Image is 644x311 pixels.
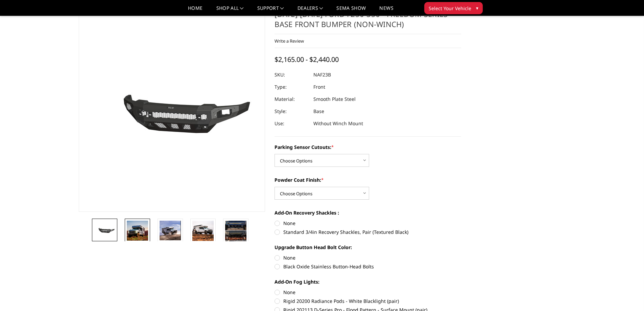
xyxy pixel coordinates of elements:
label: None [275,220,461,227]
dt: Material: [275,93,308,105]
img: 2023-2025 Ford F250-350 - Freedom Series - Base Front Bumper (non-winch) [94,225,115,235]
label: Add-On Recovery Shackles : [275,209,461,216]
a: shop all [216,6,244,16]
dd: NAF23B [313,69,331,81]
label: Upgrade Button Head Bolt Color: [275,244,461,251]
span: ▾ [476,4,478,12]
a: News [379,6,393,16]
label: Add-On Fog Lights: [275,278,461,285]
img: 2023-2025 Ford F250-350 - Freedom Series - Base Front Bumper (non-winch) [127,221,148,241]
h1: [DATE]-[DATE] Ford F250-350 - Freedom Series - Base Front Bumper (non-winch) [275,9,461,34]
dt: Type: [275,81,308,93]
a: 2023-2025 Ford F250-350 - Freedom Series - Base Front Bumper (non-winch) [79,9,265,212]
dt: SKU: [275,69,308,81]
a: Home [188,6,202,16]
button: Select Your Vehicle [424,2,483,14]
label: None [275,254,461,261]
a: SEMA Show [336,6,366,16]
label: Rigid 20200 Radiance Pods - White Blacklight (pair) [275,297,461,305]
img: 2023-2025 Ford F250-350 - Freedom Series - Base Front Bumper (non-winch) [160,221,181,240]
label: Parking Sensor Cutouts: [275,143,461,151]
span: Select Your Vehicle [429,5,471,12]
dd: Base [313,105,324,117]
a: Support [257,6,284,16]
label: None [275,289,461,296]
span: $2,165.00 - $2,440.00 [275,55,339,64]
label: Black Oxide Stainless Button-Head Bolts [275,263,461,270]
label: Powder Coat Finish: [275,176,461,183]
dt: Use: [275,117,308,130]
dd: Without Winch Mount [313,117,363,130]
dd: Front [313,81,325,93]
img: Multiple lighting options [225,221,246,250]
img: 2023-2025 Ford F250-350 - Freedom Series - Base Front Bumper (non-winch) [192,221,214,241]
label: Standard 3/4in Recovery Shackles, Pair (Textured Black) [275,228,461,236]
a: Write a Review [275,38,304,44]
dd: Smooth Plate Steel [313,93,356,105]
a: Dealers [297,6,323,16]
dt: Style: [275,105,308,117]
